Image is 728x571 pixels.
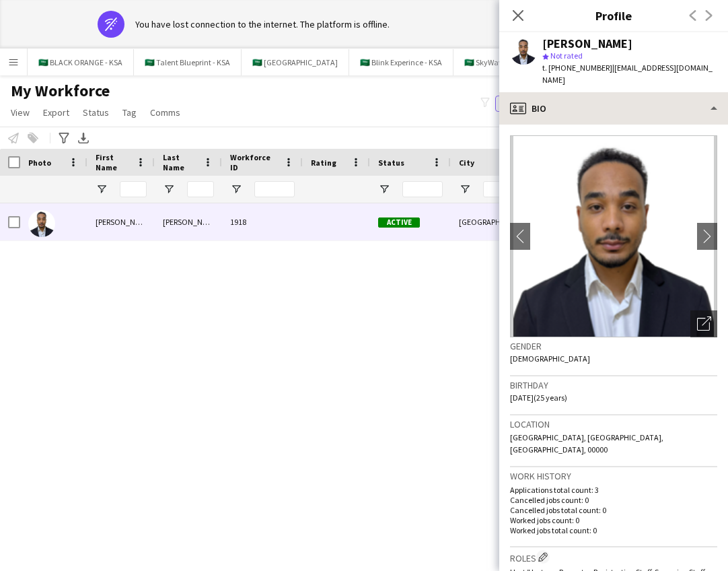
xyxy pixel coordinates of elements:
span: Status [83,106,109,119]
h3: Work history [510,470,717,482]
p: Worked jobs count: 0 [510,515,717,525]
button: 🇸🇦 SkyWaves - KSA [453,49,540,75]
span: [DEMOGRAPHIC_DATA] [510,354,590,364]
span: Active [378,217,420,228]
button: Open Filter Menu [230,183,242,195]
span: Not rated [550,51,583,61]
app-action-btn: Export XLSX [75,130,92,146]
input: Workforce ID Filter Input [254,181,295,197]
button: Open Filter Menu [459,183,471,195]
p: Cancelled jobs count: 0 [510,495,717,505]
span: View [11,106,30,119]
a: Tag [117,104,142,121]
span: Rating [311,158,336,168]
a: View [5,104,35,121]
a: Export [38,104,75,121]
div: [GEOGRAPHIC_DATA] [451,203,532,240]
span: Last Name [163,152,198,172]
span: Export [43,106,69,119]
span: First Name [96,152,131,172]
img: Nader Ahmed [28,210,55,237]
a: Status [77,104,114,121]
h3: Location [510,418,717,430]
button: Everyone2,957 [495,96,562,112]
div: 1918 [222,203,303,240]
span: City [459,158,474,168]
button: Open Filter Menu [163,183,175,195]
button: Open Filter Menu [96,183,108,195]
button: 🇸🇦 Talent Blueprint - KSA [134,49,242,75]
div: [PERSON_NAME] [542,38,632,50]
p: Cancelled jobs total count: 0 [510,505,717,515]
input: First Name Filter Input [120,181,147,197]
button: 🇸🇦 BLACK ORANGE - KSA [28,49,134,75]
button: Open Filter Menu [378,183,390,195]
span: [DATE] (25 years) [510,393,567,403]
img: Crew avatar or photo [510,135,717,337]
div: Open photos pop-in [690,310,717,337]
span: [GEOGRAPHIC_DATA], [GEOGRAPHIC_DATA], [GEOGRAPHIC_DATA], 00000 [510,432,663,455]
span: Workforce ID [230,152,279,172]
div: [PERSON_NAME] [155,203,222,240]
h3: Profile [499,7,728,24]
h3: Gender [510,340,717,352]
span: t. [PHONE_NUMBER] [542,63,612,73]
p: Applications total count: 3 [510,485,717,495]
app-action-btn: Advanced filters [56,130,72,146]
button: 🇸🇦 [GEOGRAPHIC_DATA] [242,49,349,75]
span: Tag [122,106,137,119]
button: 🇸🇦 Blink Experince - KSA [349,49,453,75]
span: Photo [28,158,51,168]
span: Status [378,158,404,168]
div: Bio [499,92,728,125]
span: Comms [150,106,180,119]
span: My Workforce [11,81,110,101]
span: | [EMAIL_ADDRESS][DOMAIN_NAME] [542,63,713,85]
h3: Roles [510,550,717,564]
input: Last Name Filter Input [187,181,214,197]
div: [PERSON_NAME] [87,203,155,240]
h3: Birthday [510,379,717,391]
p: Worked jobs total count: 0 [510,525,717,535]
input: City Filter Input [483,181,523,197]
a: Comms [145,104,186,121]
input: Status Filter Input [402,181,443,197]
div: You have lost connection to the internet. The platform is offline. [135,18,390,30]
